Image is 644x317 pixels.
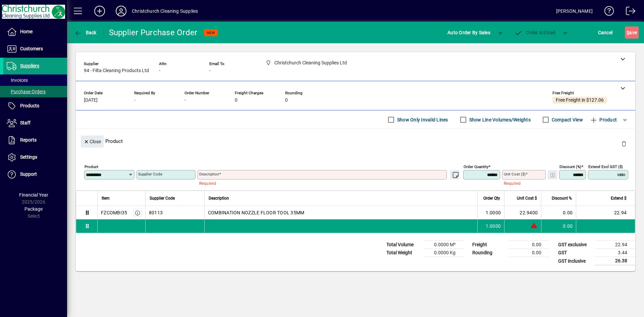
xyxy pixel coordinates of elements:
[576,206,635,219] td: 22.94
[209,195,229,202] span: Description
[102,195,110,202] span: Item
[199,172,219,176] mat-label: Description
[3,86,67,97] a: Purchase Orders
[596,27,614,39] button: Cancel
[20,120,31,125] span: Staff
[20,29,33,34] span: Home
[595,241,635,249] td: 22.94
[383,249,423,257] td: Total Weight
[84,98,98,103] span: [DATE]
[541,206,576,219] td: 0.00
[19,192,48,198] span: Financial Year
[3,132,67,149] a: Reports
[20,63,39,68] span: Suppliers
[3,41,67,57] a: Customers
[184,98,186,103] span: -
[444,27,494,39] button: Auto Order By Sales
[483,195,500,202] span: Order Qty
[72,27,98,39] button: Back
[209,68,211,73] span: -
[464,164,488,169] mat-label: Order Quantity
[511,27,559,39] button: Order & Email
[159,68,160,73] span: -
[541,219,576,233] td: 0.00
[20,46,43,51] span: Customers
[423,241,464,249] td: 0.0000 M³
[132,6,198,16] div: Christchurch Cleaning Supplies
[588,164,623,169] mat-label: Extend excl GST ($)
[504,179,540,187] mat-error: Required
[616,141,632,147] app-page-header-button: Delete
[89,5,110,17] button: Add
[550,116,583,123] label: Compact View
[3,74,67,86] a: Invoices
[515,30,555,35] span: Order & Email
[477,206,504,219] td: 1.0000
[145,206,204,219] td: 80113
[469,241,509,249] td: Freight
[20,171,37,177] span: Support
[595,257,635,265] td: 26.38
[20,103,39,108] span: Products
[150,195,175,202] span: Supplier Code
[621,1,636,23] a: Logout
[383,241,423,249] td: Total Volume
[7,77,28,83] span: Invoices
[285,98,288,103] span: 0
[423,249,464,257] td: 0.0000 Kg
[81,136,104,148] button: Close
[509,241,549,249] td: 0.00
[555,241,595,249] td: GST exclusive
[101,209,127,216] div: FZCOMBI35
[67,27,104,39] app-page-header-button: Back
[447,27,490,38] span: Auto Order By Sales
[20,137,37,143] span: Reports
[3,166,67,183] a: Support
[556,6,593,16] div: [PERSON_NAME]
[595,249,635,257] td: 3.44
[504,172,526,176] mat-label: Unit Cost ($)
[556,98,604,103] span: Free Freight in $127.06
[468,116,531,123] label: Show Line Volumes/Weights
[24,206,43,212] span: Package
[3,115,67,131] a: Staff
[138,172,162,176] mat-label: Supplier Code
[517,195,537,202] span: Unit Cost $
[504,206,541,219] td: 22.9400
[74,30,97,35] span: Back
[625,27,639,39] button: Save
[616,136,632,152] button: Delete
[555,257,595,265] td: GST inclusive
[84,136,101,147] span: Close
[79,138,105,144] app-page-header-button: Close
[396,116,448,123] label: Show Only Invalid Lines
[109,27,198,38] div: Supplier Purchase Order
[235,98,237,103] span: 0
[3,98,67,114] a: Products
[3,149,67,166] a: Settings
[611,195,627,202] span: Extend $
[552,195,572,202] span: Discount %
[20,154,37,160] span: Settings
[469,249,509,257] td: Rounding
[555,249,595,257] td: GST
[134,98,136,103] span: -
[7,89,46,94] span: Purchase Orders
[598,27,613,38] span: Cancel
[3,23,67,40] a: Home
[627,30,629,35] span: S
[599,1,614,23] a: Knowledge Base
[110,5,132,17] button: Profile
[207,31,215,35] span: NEW
[208,209,305,216] span: COMBINATION NOZZLE FLOOR TOOL 35MM
[627,27,637,38] span: ave
[559,164,581,169] mat-label: Discount (%)
[76,129,635,153] div: Product
[199,179,456,187] mat-error: Required
[84,68,149,73] span: 94 - Filta Cleaning Products Ltd
[85,164,98,169] mat-label: Product
[509,249,549,257] td: 0.00
[477,219,504,233] td: 1.0000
